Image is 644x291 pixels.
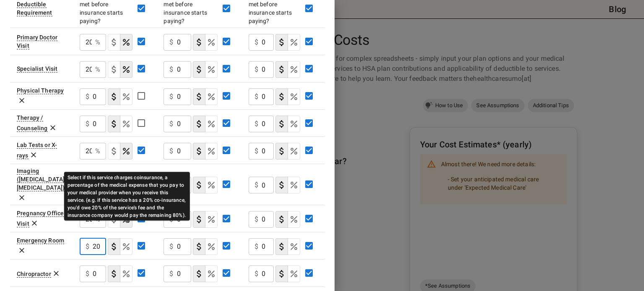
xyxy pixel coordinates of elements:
[193,116,218,132] div: cost type
[193,34,218,51] div: cost type
[275,143,288,160] button: copayment
[275,143,300,160] div: cost type
[206,119,216,129] svg: Select if this service charges coinsurance, a percentage of the medical expense that you pay to y...
[275,61,288,78] button: copayment
[169,269,173,279] p: $
[254,242,258,252] p: $
[193,61,218,78] div: cost type
[109,37,119,47] svg: Select if this service charges a copay (or copayment), a set dollar amount (e.g. $30) you pay to ...
[206,180,216,190] svg: Select if this service charges coinsurance, a percentage of the medical expense that you pay to y...
[108,265,132,282] div: cost type
[275,177,300,193] div: cost type
[205,265,218,282] button: coinsurance
[86,92,89,102] p: $
[95,146,100,156] p: %
[193,238,218,255] div: cost type
[275,88,300,105] div: cost type
[289,64,299,75] svg: Select if this service charges coinsurance, a percentage of the medical expense that you pay to y...
[194,37,204,47] svg: Select if this service charges a copay (or copayment), a set dollar amount (e.g. $30) you pay to ...
[194,146,204,156] svg: Select if this service charges a copay (or copayment), a set dollar amount (e.g. $30) you pay to ...
[288,211,300,228] button: coinsurance
[108,34,120,51] button: copayment
[288,88,300,105] button: coinsurance
[169,64,173,75] p: $
[289,37,299,47] svg: Select if this service charges coinsurance, a percentage of the medical expense that you pay to y...
[108,61,132,78] div: cost type
[169,92,173,102] p: $
[193,34,205,51] button: copayment
[288,61,300,78] button: coinsurance
[275,265,288,282] button: copayment
[288,116,300,132] button: coinsurance
[275,238,300,255] div: cost type
[120,34,132,51] button: coinsurance
[288,265,300,282] button: coinsurance
[86,119,89,129] p: $
[288,34,300,51] button: coinsurance
[193,116,205,132] button: copayment
[194,214,204,224] svg: Select if this service charges a copay (or copayment), a set dollar amount (e.g. $30) you pay to ...
[254,269,258,279] p: $
[193,211,218,228] div: cost type
[109,242,119,252] svg: Select if this service charges a copay (or copayment), a set dollar amount (e.g. $30) you pay to ...
[254,64,258,75] p: $
[277,64,287,75] svg: Select if this service charges a copay (or copayment), a set dollar amount (e.g. $30) you pay to ...
[121,269,131,279] svg: Select if this service charges coinsurance, a percentage of the medical expense that you pay to y...
[169,146,173,156] p: $
[17,114,48,132] div: A behavioral health therapy session.
[193,61,205,78] button: copayment
[254,180,258,190] p: $
[205,116,218,132] button: coinsurance
[121,92,131,102] svg: Select if this service charges coinsurance, a percentage of the medical expense that you pay to y...
[289,92,299,102] svg: Select if this service charges coinsurance, a percentage of the medical expense that you pay to y...
[194,242,204,252] svg: Select if this service charges a copay (or copayment), a set dollar amount (e.g. $30) you pay to ...
[120,61,132,78] button: coinsurance
[206,214,216,224] svg: Select if this service charges coinsurance, a percentage of the medical expense that you pay to y...
[108,143,132,160] div: cost type
[108,238,132,255] div: cost type
[108,34,132,51] div: cost type
[289,214,299,224] svg: Select if this service charges coinsurance, a percentage of the medical expense that you pay to y...
[17,167,66,191] div: Imaging (MRI, PET, CT)
[120,116,132,132] button: coinsurance
[109,64,119,75] svg: Select if this service charges a copay (or copayment), a set dollar amount (e.g. $30) you pay to ...
[193,88,205,105] button: copayment
[193,211,205,228] button: copayment
[108,61,120,78] button: copayment
[277,92,287,102] svg: Select if this service charges a copay (or copayment), a set dollar amount (e.g. $30) you pay to ...
[254,37,258,47] p: $
[109,146,119,156] svg: Select if this service charges a copay (or copayment), a set dollar amount (e.g. $30) you pay to ...
[121,119,131,129] svg: Select if this service charges coinsurance, a percentage of the medical expense that you pay to y...
[95,64,100,75] p: %
[205,177,218,193] button: coinsurance
[193,88,218,105] div: cost type
[169,242,173,252] p: $
[108,265,120,282] button: copayment
[277,119,287,129] svg: Select if this service charges a copay (or copayment), a set dollar amount (e.g. $30) you pay to ...
[194,180,204,190] svg: Select if this service charges a copay (or copayment), a set dollar amount (e.g. $30) you pay to ...
[288,143,300,160] button: coinsurance
[277,180,287,190] svg: Select if this service charges a copay (or copayment), a set dollar amount (e.g. $30) you pay to ...
[277,269,287,279] svg: Select if this service charges a copay (or copayment), a set dollar amount (e.g. $30) you pay to ...
[120,143,132,160] button: coinsurance
[289,119,299,129] svg: Select if this service charges coinsurance, a percentage of the medical expense that you pay to y...
[275,211,300,228] div: cost type
[121,37,131,47] svg: Select if this service charges coinsurance, a percentage of the medical expense that you pay to y...
[254,214,258,224] p: $
[254,119,258,129] p: $
[275,177,288,193] button: copayment
[254,92,258,102] p: $
[120,238,132,255] button: coinsurance
[108,116,132,132] div: cost type
[275,265,300,282] div: cost type
[277,37,287,47] svg: Select if this service charges a copay (or copayment), a set dollar amount (e.g. $30) you pay to ...
[206,146,216,156] svg: Select if this service charges coinsurance, a percentage of the medical expense that you pay to y...
[277,242,287,252] svg: Select if this service charges a copay (or copayment), a set dollar amount (e.g. $30) you pay to ...
[193,143,205,160] button: copayment
[17,237,64,244] div: Emergency Room
[17,65,57,72] div: Sometimes called 'Specialist' or 'Specialist Office Visit'. This is a visit to a doctor with a sp...
[193,177,218,193] div: cost type
[109,119,119,129] svg: Select if this service charges a copay (or copayment), a set dollar amount (e.g. $30) you pay to ...
[17,210,64,227] div: Prenatal care visits for routine pregnancy monitoring and checkups throughout pregnancy.
[194,119,204,129] svg: Select if this service charges a copay (or copayment), a set dollar amount (e.g. $30) you pay to ...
